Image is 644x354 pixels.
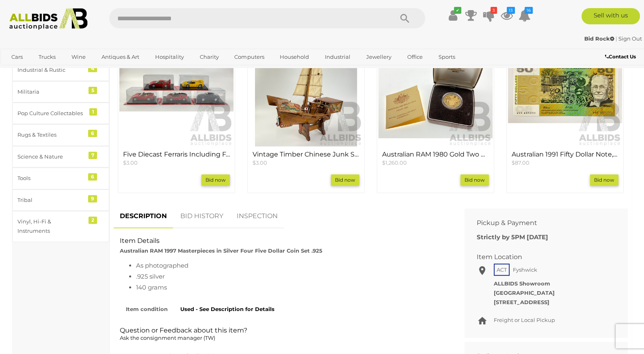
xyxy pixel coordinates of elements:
a: Rugs & Textiles 6 [12,124,109,146]
p: $1,260.00 [382,159,489,167]
span: Fyshwick [511,264,539,275]
div: 5 [89,87,97,94]
a: Sell with us [581,8,640,24]
div: Tools [17,174,84,183]
div: Rugs & Textiles [17,130,84,139]
h4: Vintage Timber Chinese Junk Sailing Ship [253,151,359,158]
a: Cars [6,50,28,64]
a: Five Diecast Ferraris Including F40, F50, [US_STATE], F430 Spider, 456M - 1:43 Scale $3.00 [123,151,230,166]
a: DESCRIPTION [114,204,173,228]
a: [GEOGRAPHIC_DATA] [6,64,74,77]
div: Australian 1991 Fifty Dollar Note, Fraser/Cole R513b WQE 605251 [506,31,624,193]
div: 2 [89,217,97,224]
a: Bid now [460,174,489,186]
h2: Pickup & Payment [477,219,603,227]
img: Australian RAM 1980 Gold Two Hundred Dollar Proof Coin, Australian Koala Bear .916 [378,32,493,146]
a: 3 [483,8,495,23]
span: Freight or Local Pickup [494,317,555,323]
a: 13 [501,8,513,23]
h2: Question or Feedback about this item? [120,327,446,343]
a: Tribal 9 [12,189,109,211]
a: Vintage Timber Chinese Junk Sailing Ship $3.00 [253,151,359,166]
div: Vintage Timber Chinese Junk Sailing Ship [247,31,365,193]
i: 3 [491,7,497,14]
div: 4 [88,65,97,72]
span: Ask the consignment manager (TW) [120,335,215,341]
a: Tools 6 [12,167,109,189]
i: ✔ [454,7,461,14]
a: Science & Nature 7 [12,146,109,167]
div: 6 [88,173,97,180]
div: Pop Culture Collectables [17,109,84,118]
a: Antiques & Art [96,50,145,64]
a: Jewellery [361,50,397,64]
h4: Five Diecast Ferraris Including F40, F50, [US_STATE], F430 Spider, 456M - 1:43 Scale [123,151,230,158]
a: 16 [519,8,531,23]
a: ✔ [447,8,459,23]
li: As photographed [136,260,446,271]
a: Sports [433,50,460,64]
a: Australian RAM 1980 Gold Two Hundred Dollar Proof Coin, Australian Koala Bear .916 $1,260.00 [382,151,489,166]
a: Household [274,50,314,64]
li: 140 grams [136,282,446,293]
div: Tribal [17,195,84,205]
h4: Australian 1991 Fifty Dollar Note, Fraser/[PERSON_NAME] R513b WQE 605251 [512,151,618,158]
strong: Australian RAM 1997 Masterpieces in Silver Four Five Dollar Coin Set .925 [120,247,322,254]
div: 6 [88,130,97,137]
a: INSPECTION [231,204,284,228]
a: Industrial [320,50,356,64]
a: Bid Rock [584,35,616,42]
a: Pop Culture Collectables 1 [12,103,109,124]
a: Trucks [33,50,61,64]
i: 16 [525,7,533,14]
a: Contact Us [605,52,638,61]
h4: Australian RAM 1980 Gold Two Hundred Dollar Proof Coin, Australian Koala Bear .916 [382,151,489,158]
div: Australian RAM 1980 Gold Two Hundred Dollar Proof Coin, Australian Koala Bear .916 [377,31,494,193]
p: $87.00 [512,159,618,167]
a: Wine [66,50,91,64]
button: Search [385,8,425,28]
p: $3.00 [123,159,230,167]
a: Bid now [201,174,230,186]
div: Science & Nature [17,152,84,161]
div: Vinyl, Hi-Fi & Instruments [17,217,84,236]
a: Office [402,50,428,64]
a: Sign Out [618,35,642,42]
a: Militaria 5 [12,81,109,103]
div: Militaria [17,87,84,97]
div: 7 [89,152,97,159]
a: Bid now [590,174,618,186]
strong: Used - See Description for Details [180,306,274,312]
li: .925 silver [136,271,446,282]
a: Charity [194,50,224,64]
a: Vinyl, Hi-Fi & Instruments 2 [12,211,109,242]
a: Computers [229,50,269,64]
strong: ALLBIDS Showroom [GEOGRAPHIC_DATA] [494,280,555,296]
h2: Item Details [120,237,446,245]
div: 9 [88,195,97,202]
strong: [STREET_ADDRESS] [494,299,549,305]
div: 1 [89,108,97,116]
img: Vintage Timber Chinese Junk Sailing Ship [249,32,363,146]
img: Australian 1991 Fifty Dollar Note, Fraser/Cole R513b WQE 605251 [508,32,622,146]
span: | [616,35,617,42]
div: Industrial & Rustic [17,65,84,75]
h2: Item Location [477,253,603,261]
p: $3.00 [253,159,359,167]
b: Strictly by 5PM [DATE] [477,233,548,241]
span: ACT [494,264,510,276]
strong: Bid Rock [584,35,614,42]
strong: Item condition [126,306,168,312]
i: 13 [507,7,515,14]
a: BID HISTORY [174,204,229,228]
a: Australian 1991 Fifty Dollar Note, Fraser/[PERSON_NAME] R513b WQE 605251 $87.00 [512,151,618,166]
div: Five Diecast Ferraris Including F40, F50, California, F430 Spider, 456M - 1:43 Scale [118,31,235,193]
img: Allbids.com.au [5,8,92,30]
b: Contact Us [605,54,636,60]
a: Bid now [331,174,359,186]
a: Industrial & Rustic 4 [12,59,109,81]
a: Hospitality [150,50,189,64]
img: Five Diecast Ferraris Including F40, F50, California, F430 Spider, 456M - 1:43 Scale [119,32,233,146]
